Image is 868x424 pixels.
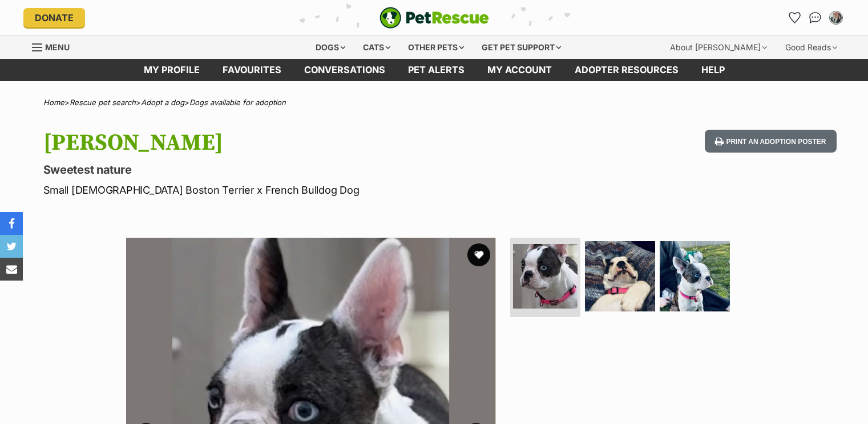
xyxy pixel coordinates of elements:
div: > > > [15,98,854,107]
img: chat-41dd97257d64d25036548639549fe6c8038ab92f7586957e7f3b1b290dea8141.svg [809,12,821,23]
a: Adopt a dog [141,98,184,107]
a: PetRescue [380,7,489,29]
div: Get pet support [474,36,569,59]
h1: [PERSON_NAME] [43,130,526,156]
p: Small [DEMOGRAPHIC_DATA] Boston Terrier x French Bulldog Dog [43,182,526,198]
a: Favourites [786,9,804,27]
a: My account [476,59,563,81]
div: About [PERSON_NAME] [662,36,775,59]
a: Dogs available for adoption [189,98,286,107]
a: Help [690,59,736,81]
div: Dogs [308,36,353,59]
img: judy guest profile pic [830,12,842,23]
a: My profile [132,59,211,81]
div: Good Reads [777,36,845,59]
button: Print an adoption poster [705,130,836,153]
a: Pet alerts [397,59,476,81]
a: Menu [32,36,78,57]
span: Menu [45,42,70,52]
div: Cats [355,36,398,59]
p: Sweetest nature [43,162,526,178]
a: Rescue pet search [70,98,136,107]
ul: Account quick links [786,9,845,27]
img: logo-e224e6f780fb5917bec1dbf3a21bbac754714ae5b6737aabdf751b685950b380.svg [380,7,489,29]
a: Adopter resources [563,59,690,81]
a: Favourites [211,59,293,81]
button: favourite [467,243,490,266]
a: Donate [23,8,85,27]
button: My account [827,9,845,27]
a: Home [43,98,64,107]
div: Other pets [400,36,472,59]
a: conversations [293,59,397,81]
img: Photo of Portia [660,241,730,311]
a: Conversations [806,9,825,27]
img: Photo of Portia [513,244,578,309]
img: Photo of Portia [585,241,655,311]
